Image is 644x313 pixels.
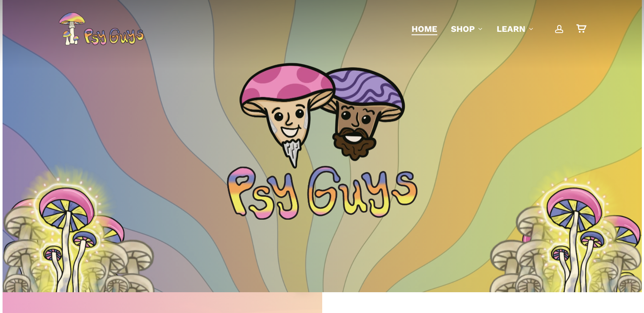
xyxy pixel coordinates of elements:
a: Learn [497,23,534,35]
span: Shop [451,24,475,34]
img: Illustration of a cluster of tall mushrooms with light caps and dark gills, viewed from below. [3,172,130,303]
a: Shop [451,23,483,35]
img: Psychedelic PsyGuys Text Logo [227,166,417,220]
span: Learn [497,24,525,34]
img: Illustration of a cluster of tall mushrooms with light caps and dark gills, viewed from below. [515,172,642,303]
img: PsyGuys Heads Logo [238,52,407,179]
img: PsyGuys [58,12,144,46]
span: Home [412,24,437,34]
a: Home [412,23,437,35]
